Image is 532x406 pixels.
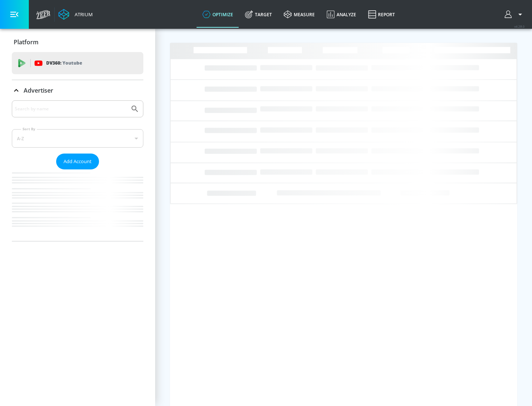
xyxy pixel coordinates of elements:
div: DV360: Youtube [12,52,143,74]
p: Platform [14,38,38,46]
label: Sort By [21,127,37,131]
input: Search by name [15,104,127,114]
p: Advertiser [24,86,53,94]
div: A-Z [12,129,143,148]
button: Add Account [56,154,99,169]
a: Report [362,1,401,28]
span: Add Account [64,157,92,166]
p: DV360: [46,59,82,67]
a: measure [278,1,321,28]
p: Youtube [62,59,82,67]
a: Atrium [58,9,93,20]
a: Target [239,1,278,28]
div: Advertiser [12,80,143,101]
div: Atrium [72,11,93,18]
span: v 4.28.0 [514,24,525,28]
a: optimize [197,1,239,28]
nav: list of Advertiser [12,169,143,241]
div: Platform [12,32,143,52]
a: Analyze [321,1,362,28]
div: Advertiser [12,100,143,241]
